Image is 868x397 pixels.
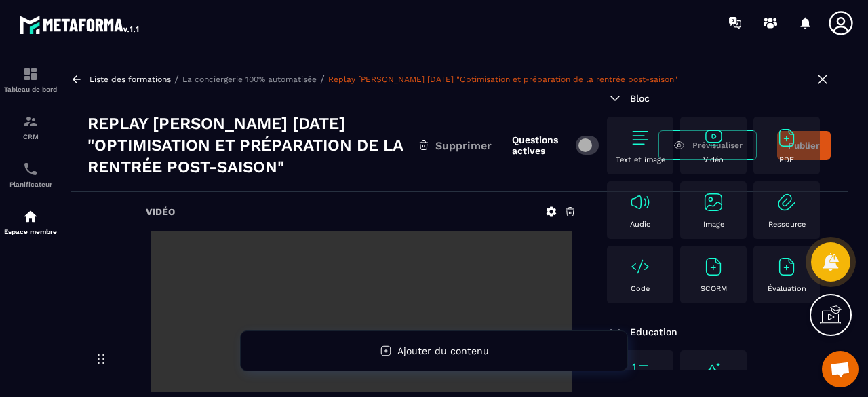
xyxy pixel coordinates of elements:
[3,228,58,235] p: Espace membre
[703,256,724,278] img: text-image no-wra
[90,75,171,84] a: Liste des formations
[630,220,651,229] p: Audio
[776,127,797,149] img: text-image no-wra
[776,191,797,213] img: text-image no-wra
[174,73,179,86] span: /
[629,256,651,278] img: text-image no-wra
[3,103,58,151] a: formationformationCRM
[768,220,806,229] p: Ressource
[779,155,794,164] p: PDF
[616,155,665,164] p: Text et image
[3,181,58,188] p: Planificateur
[435,139,492,152] span: Supprimer
[630,326,677,337] span: Education
[631,284,650,293] p: Code
[22,113,39,130] img: formation
[607,324,623,340] img: arrow-down
[397,345,489,356] span: Ajouter du contenu
[3,198,58,246] a: automationsautomationsEspace membre
[3,133,58,140] p: CRM
[776,256,797,278] img: text-image no-wra
[630,93,650,104] span: Bloc
[87,113,418,178] h3: Replay [PERSON_NAME] [DATE] "Optimisation et préparation de la rentrée post-saison"
[629,360,651,382] img: text-image no-wra
[703,155,724,164] p: Vidéo
[629,127,651,149] img: text-image no-wra
[703,127,724,149] img: text-image no-wra
[703,360,724,382] img: text-image
[703,220,724,229] p: Image
[328,75,677,84] a: Replay [PERSON_NAME] [DATE] "Optimisation et préparation de la rentrée post-saison"
[3,86,58,93] p: Tableau de bord
[703,191,724,213] img: text-image no-wra
[629,191,651,213] img: text-image no-wra
[3,151,58,198] a: schedulerschedulerPlanificateur
[22,161,39,177] img: scheduler
[822,351,859,387] a: Ouvrir le chat
[146,206,175,217] h6: Vidéo
[701,284,727,293] p: SCORM
[19,12,141,37] img: logo
[320,73,325,86] span: /
[3,56,58,103] a: formationformationTableau de bord
[22,66,39,82] img: formation
[22,208,39,225] img: automations
[768,284,806,293] p: Évaluation
[607,90,623,107] img: arrow-down
[512,134,569,156] label: Questions actives
[182,75,317,84] a: La conciergerie 100% automatisée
